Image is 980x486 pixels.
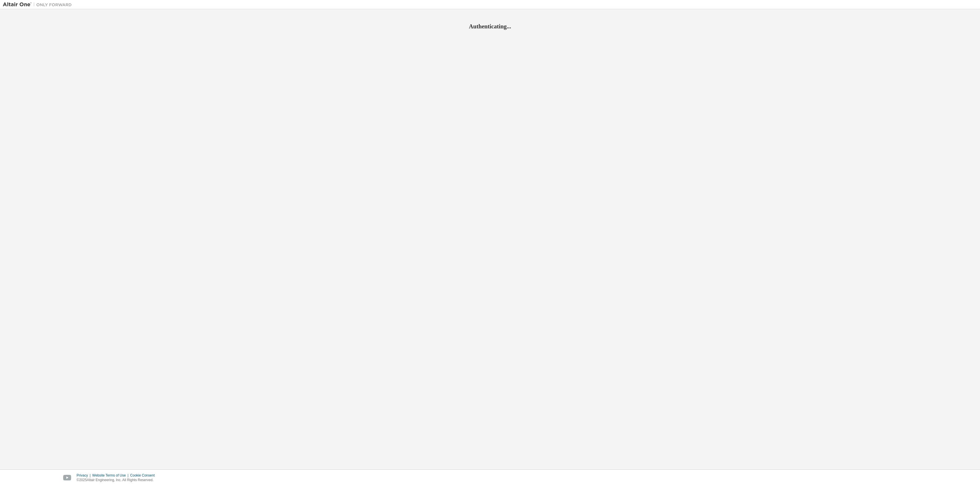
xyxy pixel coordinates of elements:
[77,473,92,478] div: Privacy
[92,473,130,478] div: Website Terms of Use
[3,23,977,30] h2: Authenticating...
[130,473,158,478] div: Cookie Consent
[77,478,158,483] p: © 2025 Altair Engineering, Inc. All Rights Reserved.
[3,2,75,7] img: Altair One
[63,475,71,481] img: youtube.svg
